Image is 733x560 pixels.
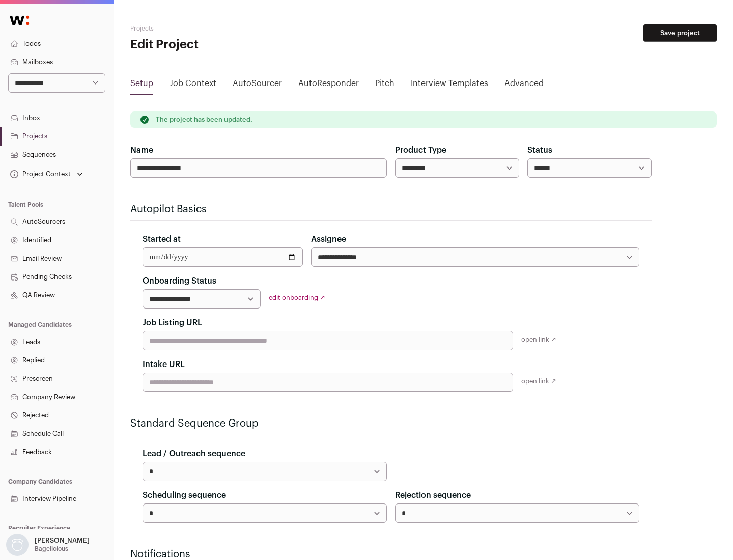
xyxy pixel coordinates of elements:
div: Project Context [8,170,71,178]
label: Name [130,144,153,156]
button: Open dropdown [4,534,92,556]
label: Product Type [395,144,446,156]
label: Onboarding Status [143,275,216,287]
img: Wellfound [4,10,35,31]
h1: Edit Project [130,37,326,53]
label: Rejection sequence [395,489,471,501]
p: Bagelicious [35,545,68,553]
a: AutoSourcer [233,77,282,94]
label: Status [527,144,552,156]
label: Lead / Outreach sequence [143,447,245,460]
button: Open dropdown [8,167,85,181]
a: Interview Templates [411,77,488,94]
label: Job Listing URL [143,317,202,329]
label: Started at [143,233,181,245]
a: AutoResponder [298,77,359,94]
a: edit onboarding ↗ [269,294,325,301]
p: The project has been updated. [156,116,252,124]
img: nopic.png [6,534,29,556]
label: Scheduling sequence [143,489,226,501]
a: Job Context [170,77,216,94]
h2: Standard Sequence Group [130,416,652,431]
label: Assignee [311,233,346,245]
h2: Autopilot Basics [130,202,652,216]
a: Pitch [375,77,394,94]
label: Intake URL [143,358,185,371]
button: Save project [643,24,717,42]
a: Setup [130,77,153,94]
p: [PERSON_NAME] [35,537,90,545]
h2: Projects [130,24,326,33]
a: Advanced [504,77,544,94]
